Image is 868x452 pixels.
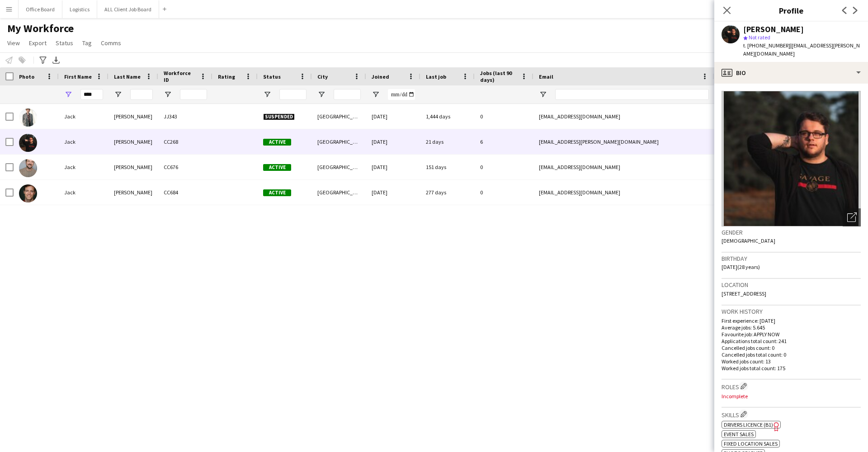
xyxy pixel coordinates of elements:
button: Open Filter Menu [114,90,122,99]
img: Jack Gomm [19,108,37,127]
button: Open Filter Menu [164,90,172,99]
a: Status [52,37,77,49]
div: [DATE] [366,155,420,179]
span: Jobs (last 90 days) [480,70,517,83]
span: Workforce ID [164,70,196,83]
button: Logistics [62,0,97,18]
span: Tag [82,39,92,47]
button: Open Filter Menu [539,90,547,99]
span: Status [56,39,73,47]
p: Average jobs: 5.645 [722,324,861,331]
h3: Roles [722,381,861,391]
div: [EMAIL_ADDRESS][DOMAIN_NAME] [533,104,714,129]
div: 0 [475,155,533,179]
input: Joined Filter Input [388,89,415,100]
p: Incomplete [722,393,861,400]
div: 277 days [420,180,475,205]
h3: Gender [722,228,861,236]
p: Cancelled jobs total count: 0 [722,351,861,358]
span: Drivers Licence (B1) [724,421,773,428]
div: [DATE] [366,129,420,154]
span: Rating [218,73,235,80]
p: First experience: [DATE] [722,317,861,324]
input: City Filter Input [334,89,361,100]
img: Jack Simpson [19,159,37,177]
div: CC684 [158,180,212,205]
div: [GEOGRAPHIC_DATA] [312,129,366,154]
div: 0 [475,180,533,205]
div: Jack [59,104,108,129]
span: [DEMOGRAPHIC_DATA] [722,237,775,244]
span: Suspended [263,113,295,120]
div: [EMAIL_ADDRESS][DOMAIN_NAME] [533,180,714,205]
span: City [317,73,328,80]
span: Active [263,164,291,171]
div: Jack [59,155,108,179]
div: JJ343 [158,104,212,129]
div: [PERSON_NAME] [108,129,158,154]
span: Last Name [114,73,141,80]
h3: Profile [714,5,868,16]
span: Not rated [749,34,770,41]
span: Last job [426,73,446,80]
img: Crew avatar or photo [722,91,861,226]
div: [PERSON_NAME] [108,155,158,179]
input: Last Name Filter Input [130,89,153,100]
span: [STREET_ADDRESS] [722,290,766,297]
span: Photo [19,73,34,80]
div: [DATE] [366,180,420,205]
div: 6 [475,129,533,154]
div: CC268 [158,129,212,154]
app-action-btn: Advanced filters [38,55,48,66]
img: Jack Whittle [19,184,37,202]
h3: Skills [722,410,861,419]
div: 21 days [420,129,475,154]
button: Open Filter Menu [263,90,271,99]
button: Open Filter Menu [64,90,72,99]
div: [EMAIL_ADDRESS][DOMAIN_NAME] [533,155,714,179]
span: My Workforce [7,22,74,35]
div: [DATE] [366,104,420,129]
input: First Name Filter Input [80,89,103,100]
button: Office Board [19,0,62,18]
div: [PERSON_NAME] [743,25,804,33]
span: Email [539,73,553,80]
div: 151 days [420,155,475,179]
img: Jack Reeve [19,134,37,152]
div: Jack [59,129,108,154]
span: View [7,39,20,47]
a: Comms [97,37,125,49]
span: Status [263,73,281,80]
span: | [EMAIL_ADDRESS][PERSON_NAME][DOMAIN_NAME] [743,42,860,57]
span: Comms [101,39,121,47]
div: [GEOGRAPHIC_DATA] [312,104,366,129]
input: Status Filter Input [279,89,307,100]
div: Open photos pop-in [843,208,861,226]
button: Open Filter Menu [372,90,380,99]
div: 1,444 days [420,104,475,129]
div: [PERSON_NAME] [108,104,158,129]
span: Export [29,39,47,47]
input: Email Filter Input [555,89,709,100]
span: Fixed location sales [724,440,778,447]
h3: Location [722,281,861,289]
div: [EMAIL_ADDRESS][PERSON_NAME][DOMAIN_NAME] [533,129,714,154]
div: CC676 [158,155,212,179]
span: Joined [372,73,389,80]
a: Tag [79,37,95,49]
div: [PERSON_NAME] [108,180,158,205]
button: Open Filter Menu [317,90,325,99]
h3: Birthday [722,254,861,263]
span: [DATE] (28 years) [722,264,760,270]
div: [GEOGRAPHIC_DATA] [312,155,366,179]
p: Worked jobs total count: 175 [722,365,861,372]
span: First Name [64,73,92,80]
p: Applications total count: 241 [722,338,861,344]
p: Cancelled jobs count: 0 [722,344,861,351]
a: View [4,37,24,49]
button: ALL Client Job Board [97,0,159,18]
a: Export [25,37,50,49]
span: Active [263,189,291,196]
input: Workforce ID Filter Input [180,89,207,100]
p: Favourite job: APPLY NOW [722,331,861,338]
